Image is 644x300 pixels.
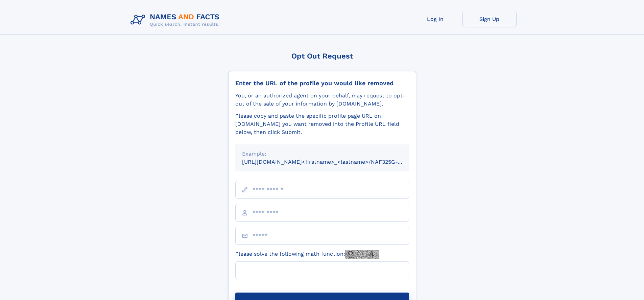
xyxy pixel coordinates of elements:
[128,11,225,29] img: Logo Names and Facts
[235,92,409,108] div: You, or an authorized agent on your behalf, may request to opt-out of the sale of your informatio...
[228,52,416,60] div: Opt Out Request
[235,250,379,259] label: Please solve the following math function:
[462,11,517,27] a: Sign Up
[408,11,462,27] a: Log In
[235,79,409,87] div: Enter the URL of the profile you would like removed
[235,112,409,136] div: Please copy and paste the specific profile page URL on [DOMAIN_NAME] you want removed into the Pr...
[242,159,422,165] small: [URL][DOMAIN_NAME]<firstname>_<lastname>/NAF325G-xxxxxxxx
[242,150,402,158] div: Example:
